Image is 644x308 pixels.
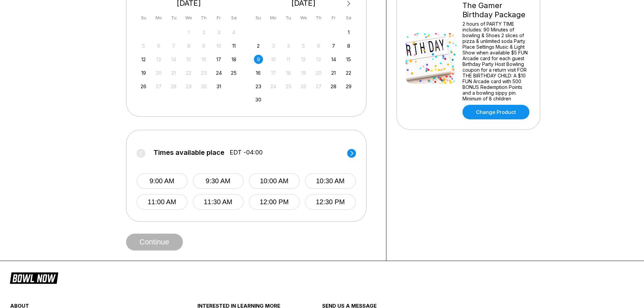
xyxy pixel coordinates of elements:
div: Not available Tuesday, November 25th, 2025 [284,82,293,91]
div: Choose Sunday, October 26th, 2025 [139,82,148,91]
div: Choose Saturday, October 11th, 2025 [229,41,238,50]
div: Choose Saturday, November 15th, 2025 [344,55,353,64]
div: Fr [214,13,223,22]
div: 2 hours of PARTY TIME includes: 90 Minutes of bowling & Shoes 2 slices of pizza & unlimited soda ... [462,21,531,101]
div: Choose Sunday, October 12th, 2025 [139,55,148,64]
div: Not available Thursday, October 16th, 2025 [199,55,208,64]
div: month 2025-10 [138,27,240,91]
div: Choose Saturday, November 22nd, 2025 [344,68,353,77]
div: Not available Thursday, October 2nd, 2025 [199,28,208,37]
div: Not available Tuesday, October 28th, 2025 [169,82,178,91]
div: Fr [329,13,338,22]
div: Not available Wednesday, October 22nd, 2025 [184,68,193,77]
div: Not available Tuesday, November 4th, 2025 [284,41,293,50]
div: Not available Tuesday, November 18th, 2025 [284,68,293,77]
div: Not available Thursday, October 30th, 2025 [199,82,208,91]
div: Not available Thursday, October 23rd, 2025 [199,68,208,77]
div: Not available Monday, November 3rd, 2025 [269,41,278,50]
div: Th [199,13,208,22]
button: 10:00 AM [249,173,300,189]
div: Tu [169,13,178,22]
div: Not available Friday, October 3rd, 2025 [214,28,223,37]
div: Tu [284,13,293,22]
div: Not available Wednesday, November 5th, 2025 [299,41,308,50]
div: Choose Sunday, October 19th, 2025 [139,68,148,77]
div: Choose Friday, October 24th, 2025 [214,68,223,77]
div: Choose Friday, October 17th, 2025 [214,55,223,64]
div: Choose Saturday, November 29th, 2025 [344,82,353,91]
div: Not available Wednesday, October 8th, 2025 [184,41,193,50]
div: Mo [269,13,278,22]
div: Choose Sunday, November 16th, 2025 [254,68,263,77]
button: 9:00 AM [137,173,188,189]
div: Not available Thursday, October 9th, 2025 [199,41,208,50]
div: Not available Thursday, November 6th, 2025 [314,41,323,50]
span: EDT -04:00 [230,149,263,156]
div: The Gamer Birthday Package [462,1,531,19]
div: We [299,13,308,22]
div: Not available Wednesday, October 15th, 2025 [184,55,193,64]
div: Not available Tuesday, October 7th, 2025 [169,41,178,50]
div: Mo [154,13,163,22]
div: We [184,13,193,22]
div: Not available Monday, October 6th, 2025 [154,41,163,50]
div: Choose Sunday, November 23rd, 2025 [254,82,263,91]
div: Not available Thursday, November 13th, 2025 [314,55,323,64]
div: Not available Wednesday, November 19th, 2025 [299,68,308,77]
div: Not available Monday, November 17th, 2025 [269,68,278,77]
div: Choose Friday, November 21st, 2025 [329,68,338,77]
div: Choose Saturday, November 8th, 2025 [344,41,353,50]
button: 10:30 AM [305,173,356,189]
button: 11:30 AM [193,194,244,210]
div: Not available Thursday, November 20th, 2025 [314,68,323,77]
div: Choose Sunday, November 9th, 2025 [254,55,263,64]
div: Not available Wednesday, November 12th, 2025 [299,55,308,64]
div: Choose Friday, November 14th, 2025 [329,55,338,64]
div: Not available Wednesday, November 26th, 2025 [299,82,308,91]
div: Not available Monday, November 10th, 2025 [269,55,278,64]
div: Not available Tuesday, November 11th, 2025 [284,55,293,64]
div: Sa [229,13,238,22]
div: Not available Wednesday, October 29th, 2025 [184,82,193,91]
div: Choose Saturday, October 25th, 2025 [229,68,238,77]
div: Choose Friday, November 7th, 2025 [329,41,338,50]
div: Su [254,13,263,22]
button: 9:30 AM [193,173,244,189]
button: 11:00 AM [137,194,188,210]
div: Not available Monday, November 24th, 2025 [269,82,278,91]
div: Not available Monday, October 27th, 2025 [154,82,163,91]
div: Choose Friday, October 31st, 2025 [214,82,223,91]
div: Choose Sunday, November 2nd, 2025 [254,41,263,50]
div: Choose Friday, November 28th, 2025 [329,82,338,91]
div: Not available Monday, October 20th, 2025 [154,68,163,77]
a: Change Product [462,105,529,119]
div: Not available Tuesday, October 14th, 2025 [169,55,178,64]
div: Sa [344,13,353,22]
button: 12:30 PM [305,194,356,210]
div: Choose Saturday, October 18th, 2025 [229,55,238,64]
img: The Gamer Birthday Package [406,33,456,84]
button: 12:00 PM [249,194,300,210]
div: Th [314,13,323,22]
div: Not available Monday, October 13th, 2025 [154,55,163,64]
div: Choose Saturday, November 1st, 2025 [344,28,353,37]
div: Not available Wednesday, October 1st, 2025 [184,28,193,37]
div: Not available Thursday, November 27th, 2025 [314,82,323,91]
div: Choose Sunday, November 30th, 2025 [254,95,263,104]
div: month 2025-11 [253,27,354,104]
div: Not available Tuesday, October 21st, 2025 [169,68,178,77]
div: Not available Sunday, October 5th, 2025 [139,41,148,50]
div: Su [139,13,148,22]
div: Not available Friday, October 10th, 2025 [214,41,223,50]
div: Not available Saturday, October 4th, 2025 [229,28,238,37]
span: Times available place [153,149,224,156]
